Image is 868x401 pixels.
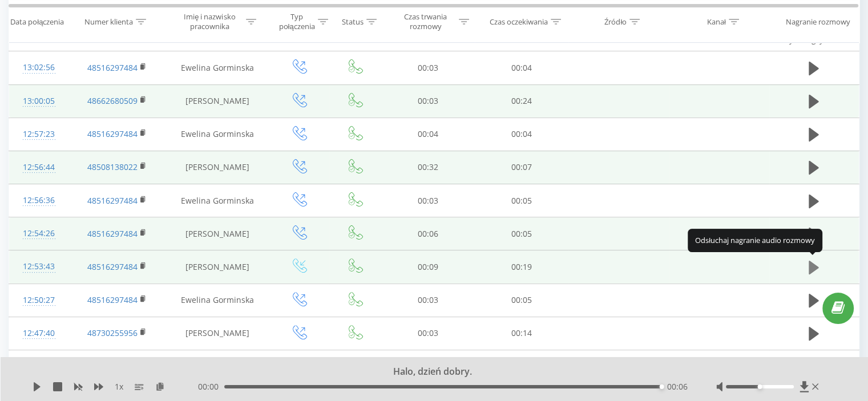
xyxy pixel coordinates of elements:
td: Ewelina Gorminska [165,283,270,317]
div: Numer klienta [84,17,133,26]
span: 1 x [115,381,123,392]
div: 12:54:26 [21,222,57,245]
a: 48730255956 [87,327,138,338]
td: 00:05 [475,217,568,250]
div: 12:43:06 [21,355,57,378]
span: Rozmowa nie była nagrywana [784,24,844,45]
td: Ewelina Gorminska [165,350,270,383]
div: Accessibility label [757,384,762,389]
td: 00:19 [475,250,568,283]
td: 00:06 [382,217,475,250]
div: Status [342,17,364,26]
div: Typ połączenia [278,12,314,31]
td: 00:04 [475,118,568,151]
td: [PERSON_NAME] [165,217,270,250]
a: 48516297484 [87,261,138,272]
a: 48516297484 [87,228,138,239]
div: Data połączenia [10,17,64,26]
td: 00:09 [382,250,475,283]
td: 00:05 [475,283,568,317]
td: 00:03 [382,184,475,217]
td: [PERSON_NAME] [165,84,270,118]
td: 00:04 [475,51,568,84]
div: 12:57:23 [21,123,57,145]
div: Kanał [707,17,726,26]
td: 00:11 [382,350,475,383]
div: 13:02:56 [21,56,57,79]
td: [PERSON_NAME] [165,151,270,184]
div: Imię i nazwisko pracownika [176,12,243,31]
div: 12:50:27 [21,289,57,311]
a: 48516297484 [87,294,138,305]
td: 00:03 [382,51,475,84]
div: Halo, dzień dobry. [111,366,742,378]
td: Ewelina Gorminska [165,118,270,151]
div: 12:56:36 [21,189,57,212]
div: 13:00:05 [21,90,57,112]
a: 48508138022 [87,161,138,172]
a: 48516297484 [87,62,138,73]
div: Odsłuchaj nagranie audio rozmowy [688,229,822,252]
td: 00:14 [475,317,568,350]
div: 12:47:40 [21,322,57,345]
div: Accessibility label [660,384,664,389]
td: 00:05 [475,350,568,383]
td: 00:07 [475,151,568,184]
div: Źródło [604,17,627,26]
td: Ewelina Gorminska [165,51,270,84]
td: 00:05 [475,184,568,217]
div: Czas trwania rozmowy [395,12,456,31]
a: 48516297484 [87,128,138,139]
div: Nagranie rozmowy [786,17,850,26]
div: 12:56:44 [21,156,57,179]
span: 00:06 [667,381,688,392]
div: Czas oczekiwania [490,17,548,26]
td: 00:03 [382,283,475,317]
a: 48516297484 [87,195,138,206]
td: 00:32 [382,151,475,184]
td: 00:03 [382,317,475,350]
td: [PERSON_NAME] [165,317,270,350]
td: 00:03 [382,84,475,118]
div: 12:53:43 [21,256,57,278]
span: 00:00 [198,381,224,392]
td: 00:24 [475,84,568,118]
td: 00:04 [382,118,475,151]
td: Ewelina Gorminska [165,184,270,217]
td: [PERSON_NAME] [165,250,270,283]
a: 48662680509 [87,95,138,106]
